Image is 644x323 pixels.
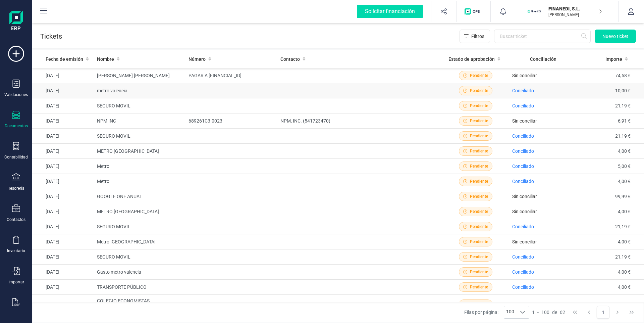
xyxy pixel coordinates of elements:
button: Filtros [460,30,490,43]
span: Importe [605,56,622,62]
span: Número [189,56,206,62]
button: Nuevo ticket [595,30,636,43]
td: TRANSPORTE PÚBLICO [94,280,186,295]
span: Filtros [471,33,484,40]
td: 99,99 € [577,189,644,204]
span: Pendiente [470,88,488,94]
span: Conciliación [530,56,556,62]
td: 21,19 € [577,219,644,234]
span: Conciliado [512,103,534,108]
span: Conciliado [512,179,534,184]
p: [PERSON_NAME] [548,12,602,17]
button: Next Page [611,306,624,319]
img: Logo de OPS [465,8,482,15]
span: Conciliado [512,88,534,93]
td: 74,58 € [577,68,644,83]
td: [DATE] [32,189,94,204]
td: SEGURO MOVIL [94,98,186,113]
button: Solicitar financiación [349,1,431,22]
td: 10,00 € [577,83,644,98]
div: Tesorería [8,186,24,191]
td: [DATE] [32,98,94,113]
span: Sin conciliar [512,209,537,214]
td: METRO [GEOGRAPHIC_DATA] [94,144,186,159]
td: Metro [94,174,186,189]
span: Pendiente [470,254,488,260]
td: NPM, INC. (541723470) [278,113,442,129]
td: Metro [GEOGRAPHIC_DATA] [94,234,186,249]
span: Pendiente [470,284,488,290]
span: Pendiente [470,209,488,215]
td: 4,00 € [577,280,644,295]
td: 689261C3-0023 [186,113,278,129]
span: Conciliado [512,284,534,290]
td: [DATE] [32,113,94,129]
p: FINANEDI, S.L. [548,5,602,12]
td: [DATE] [32,174,94,189]
span: Conciliado [512,164,534,169]
span: Conciliado [512,224,534,229]
span: Conciliado [512,254,534,260]
button: FIFINANEDI, S.L.[PERSON_NAME] [524,1,610,22]
span: Sin conciliar [512,194,537,199]
td: 21,19 € [577,98,644,113]
td: [DATE] [32,159,94,174]
td: GOOGLE ONE ANUAL [94,189,186,204]
td: SEGURO MOVIL [94,249,186,265]
span: 100 [504,306,516,318]
div: Importar [8,279,24,285]
span: Conciliado [512,302,534,307]
span: Pendiente [470,239,488,245]
td: NPM INC [94,113,186,129]
span: Pendiente [470,148,488,154]
button: Previous Page [583,306,595,319]
img: FI [527,4,542,19]
td: SEGURO MOVIL [94,219,186,234]
span: Pendiente [470,224,488,230]
td: 21,19 € [577,129,644,144]
span: Sin conciliar [512,73,537,78]
input: Buscar ticket [494,30,591,43]
span: Conciliado [512,269,534,275]
td: [DATE] [32,83,94,98]
td: Gasto metro valencia [94,265,186,280]
td: [DATE] [32,234,94,249]
button: First Page [569,306,581,319]
p: Tickets [40,30,62,43]
span: Pendiente [470,133,488,139]
div: Filas por página: [464,306,529,319]
span: Pendiente [470,103,488,109]
div: Solicitar financiación [357,5,423,18]
span: Contacto [280,56,300,62]
td: [DATE] [32,280,94,295]
span: Fecha de emisión [46,56,83,62]
span: Pendiente [470,178,488,184]
div: Documentos [5,123,28,129]
div: Contactos [7,217,25,222]
div: Inventario [7,248,25,253]
td: 51,71 € [577,295,644,314]
td: METRO [GEOGRAPHIC_DATA] [94,204,186,219]
img: Logo Finanedi [9,11,23,32]
span: Nuevo ticket [602,33,628,40]
button: Page 1 [597,306,609,319]
td: [DATE] [32,219,94,234]
span: Pendiente [470,73,488,79]
td: PAGAR A [FINANCIAL_ID] [186,68,278,83]
td: 5,00 € [577,159,644,174]
div: - [532,309,565,316]
td: 4,00 € [577,204,644,219]
td: [DATE] [32,265,94,280]
td: [PERSON_NAME] [PERSON_NAME] [94,68,186,83]
td: 4,00 € [577,174,644,189]
span: Pendiente [470,118,488,124]
td: 4,00 € [577,234,644,249]
div: Contabilidad [4,154,28,160]
span: Conciliado [512,133,534,139]
td: [DATE] [32,129,94,144]
td: 21,19 € [577,249,644,265]
span: Pendiente [470,301,488,307]
button: Logo de OPS [461,1,486,22]
td: Metro [94,159,186,174]
span: Estado de aprobación [448,56,495,62]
